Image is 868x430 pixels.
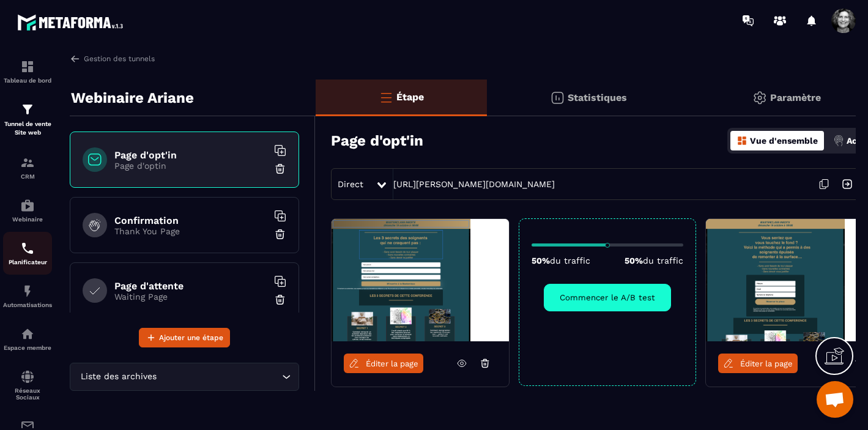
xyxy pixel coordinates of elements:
[544,284,671,311] button: Commencer le A/B test
[71,86,194,110] p: Webinaire Ariane
[78,370,159,384] span: Liste des archives
[736,135,747,146] img: dashboard-orange.40269519.svg
[114,161,267,171] p: Page d'optin
[159,332,223,344] span: Ajouter une étape
[3,173,52,180] p: CRM
[3,189,52,232] a: automationsautomationsWebinaire
[550,91,565,105] img: stats.20deebd0.svg
[3,146,52,189] a: formationformationCRM
[331,132,423,149] h3: Page d'opt'in
[366,359,418,368] span: Éditer la page
[70,53,155,64] a: Gestion des tunnels
[379,90,393,105] img: bars-o.4a397970.svg
[643,256,683,265] span: du traffic
[3,120,52,137] p: Tunnel de vente Site web
[770,92,821,103] p: Paramètre
[752,91,767,105] img: setting-gr.5f69749f.svg
[20,369,35,384] img: social-network
[550,256,590,265] span: du traffic
[20,102,35,117] img: formation
[70,363,299,391] div: Search for option
[393,179,555,189] a: [URL][PERSON_NAME][DOMAIN_NAME]
[332,219,509,341] img: image
[17,11,127,34] img: logo
[817,381,853,418] div: Ouvrir le chat
[20,241,35,256] img: scheduler
[3,216,52,223] p: Webinaire
[3,360,52,410] a: social-networksocial-networkRéseaux Sociaux
[532,256,590,265] p: 50%
[3,232,52,275] a: schedulerschedulerPlanificateur
[338,179,363,189] span: Direct
[836,172,859,196] img: arrow-next.bcc2205e.svg
[20,198,35,213] img: automations
[139,328,230,347] button: Ajouter une étape
[114,226,267,236] p: Thank You Page
[3,93,52,146] a: formationformationTunnel de vente Site web
[3,344,52,351] p: Espace membre
[114,215,267,226] h6: Confirmation
[3,259,52,265] p: Planificateur
[274,294,286,306] img: trash
[274,228,286,240] img: trash
[718,354,798,373] a: Éditer la page
[3,387,52,401] p: Réseaux Sociaux
[344,354,423,373] a: Éditer la page
[396,91,424,103] p: Étape
[114,149,267,161] h6: Page d'opt'in
[159,370,279,384] input: Search for option
[3,275,52,317] a: automationsautomationsAutomatisations
[3,317,52,360] a: automationsautomationsEspace membre
[20,59,35,74] img: formation
[274,163,286,175] img: trash
[70,53,81,64] img: arrow
[20,284,35,298] img: automations
[625,256,683,265] p: 50%
[3,50,52,93] a: formationformationTableau de bord
[3,77,52,84] p: Tableau de bord
[3,302,52,308] p: Automatisations
[750,136,818,146] p: Vue d'ensemble
[114,292,267,302] p: Waiting Page
[740,359,793,368] span: Éditer la page
[114,280,267,292] h6: Page d'attente
[568,92,627,103] p: Statistiques
[20,155,35,170] img: formation
[20,327,35,341] img: automations
[833,135,844,146] img: actions.d6e523a2.png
